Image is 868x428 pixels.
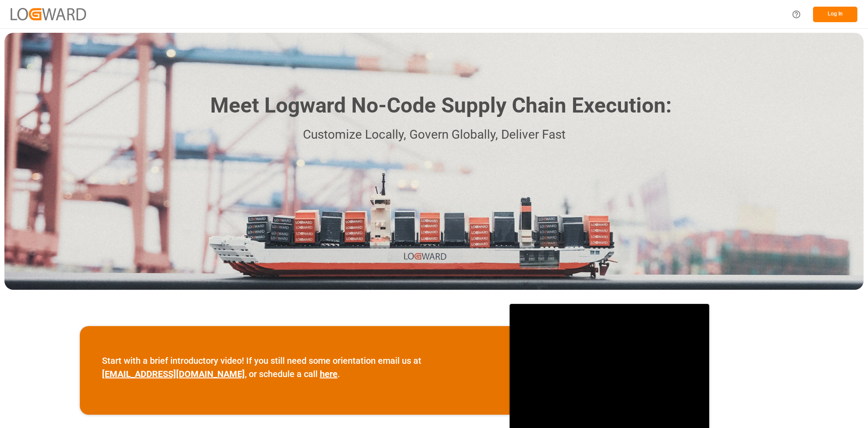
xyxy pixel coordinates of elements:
a: here [320,369,338,379]
button: Help Center [786,4,806,24]
a: [EMAIL_ADDRESS][DOMAIN_NAME] [102,369,245,379]
p: Customize Locally, Govern Globally, Deliver Fast [197,125,672,145]
button: Log In [813,7,857,22]
img: Logward_new_orange.png [11,8,86,20]
p: Start with a brief introductory video! If you still need some orientation email us at , or schedu... [102,354,487,381]
h1: Meet Logward No-Code Supply Chain Execution: [210,90,672,121]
